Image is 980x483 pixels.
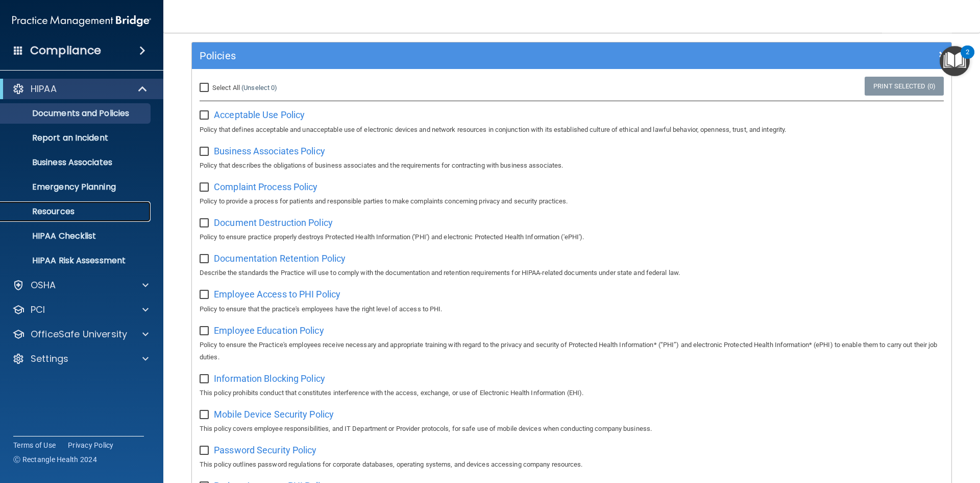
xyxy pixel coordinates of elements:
[68,440,114,450] a: Privacy Policy
[214,217,333,228] span: Document Destruction Policy
[200,48,944,64] a: Policies
[31,83,57,95] p: HIPAA
[31,304,45,316] p: PCI
[7,157,146,168] p: Business Associates
[214,289,340,300] span: Employee Access to PHI Policy
[214,109,305,120] span: Acceptable Use Policy
[200,84,211,92] input: Select All (Unselect 0)
[31,279,56,291] p: OSHA
[12,279,149,291] a: OSHA
[12,353,149,365] a: Settings
[214,325,324,336] span: Employee Education Policy
[13,440,56,450] a: Terms of Use
[803,410,968,451] iframe: Drift Widget Chat Controller
[200,231,944,243] p: Policy to ensure practice properly destroys Protected Health Information ('PHI') and electronic P...
[241,84,277,91] a: (Unselect 0)
[200,423,944,435] p: This policy covers employee responsibilities, and IT Department or Provider protocols, for safe u...
[7,182,146,192] p: Emergency Planning
[214,445,316,455] span: Password Security Policy
[31,353,68,365] p: Settings
[13,454,97,465] span: Ⓒ Rectangle Health 2024
[200,303,944,315] p: Policy to ensure that the practice's employees have the right level of access to PHI.
[200,124,944,136] p: Policy that defines acceptable and unacceptable use of electronic devices and network resources i...
[212,84,240,91] span: Select All
[12,304,149,316] a: PCI
[200,267,944,279] p: Describe the standards the Practice will use to comply with the documentation and retention requi...
[200,387,944,399] p: This policy prohibits conduct that constitutes interference with the access, exchange, or use of ...
[200,50,754,61] h5: Policies
[200,195,944,208] p: Policy to provide a process for patients and responsible parties to make complaints concerning pr...
[7,256,146,266] p: HIPAA Risk Assessment
[12,11,151,31] img: PMB logo
[865,77,944,96] a: Print Selected (0)
[200,458,944,471] p: This policy outlines password regulations for corporate databases, operating systems, and devices...
[214,146,325,156] span: Business Associates Policy
[200,159,944,172] p: Policy that describes the obligations of business associates and the requirements for contracting...
[7,231,146,241] p: HIPAA Checklist
[940,46,970,76] button: Open Resource Center, 2 new notifications
[214,373,325,384] span: Information Blocking Policy
[214,253,346,264] span: Documentation Retention Policy
[200,339,944,363] p: Policy to ensure the Practice's employees receive necessary and appropriate training with regard ...
[7,108,146,119] p: Documents and Policies
[7,133,146,143] p: Report an Incident
[31,328,127,340] p: OfficeSafe University
[214,181,317,192] span: Complaint Process Policy
[30,43,101,58] h4: Compliance
[966,52,969,65] div: 2
[12,328,149,340] a: OfficeSafe University
[12,83,148,95] a: HIPAA
[7,206,146,217] p: Resources
[214,409,334,420] span: Mobile Device Security Policy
